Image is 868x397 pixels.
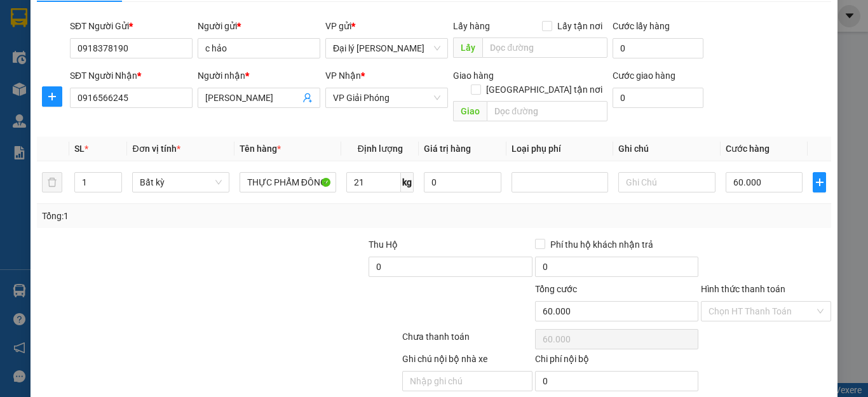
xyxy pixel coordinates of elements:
[453,37,482,58] span: Lấy
[613,88,703,108] input: Cước giao hàng
[813,177,825,187] span: plus
[506,137,613,161] th: Loại phụ phí
[453,21,490,31] span: Lấy hàng
[132,144,180,154] span: Đơn vị tính
[453,71,494,81] span: Giao hàng
[813,172,826,192] button: plus
[613,38,703,58] input: Cước lấy hàng
[325,19,448,33] div: VP gửi
[70,19,193,33] div: SĐT Người Gửi
[552,19,607,33] span: Lấy tận nơi
[325,71,361,81] span: VP Nhận
[240,144,281,154] span: Tên hàng
[402,352,532,371] div: Ghi chú nội bộ nhà xe
[43,91,62,102] span: plus
[369,239,398,250] span: Thu Hộ
[487,101,607,121] input: Dọc đường
[613,137,720,161] th: Ghi chú
[198,69,320,83] div: Người nhận
[70,69,193,83] div: SĐT Người Nhận
[701,284,785,294] label: Hình thức thanh toán
[535,284,577,294] span: Tổng cước
[453,101,487,121] span: Giao
[618,172,715,192] input: Ghi Chú
[42,172,62,192] button: delete
[240,172,336,192] input: VD: Bàn, Ghế
[481,83,607,97] span: [GEOGRAPHIC_DATA] tận nơi
[613,21,670,31] label: Cước lấy hàng
[424,144,471,154] span: Giá trị hàng
[401,330,534,352] div: Chưa thanh toán
[358,144,403,154] span: Định lượng
[726,144,770,154] span: Cước hàng
[545,238,658,252] span: Phí thu hộ khách nhận trả
[302,93,313,103] span: user-add
[401,172,414,192] span: kg
[333,39,440,58] span: Đại lý Nghi Hải
[424,172,501,192] input: 0
[74,144,85,154] span: SL
[140,173,221,192] span: Bất kỳ
[333,88,440,107] span: VP Giải Phóng
[402,371,532,391] input: Nhập ghi chú
[42,86,62,107] button: plus
[198,19,320,33] div: Người gửi
[613,71,675,81] label: Cước giao hàng
[535,352,698,371] div: Chi phí nội bộ
[482,37,607,58] input: Dọc đường
[42,209,336,223] div: Tổng: 1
